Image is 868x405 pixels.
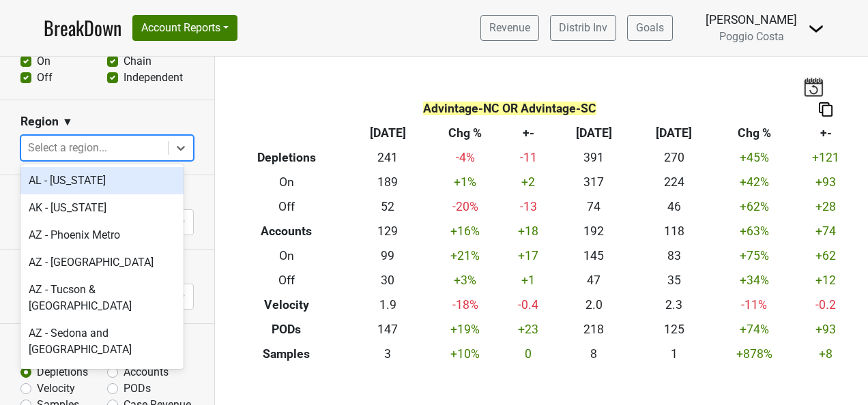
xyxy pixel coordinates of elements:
[347,342,428,366] td: 3
[37,53,50,70] label: On
[428,292,503,317] td: -18 %
[124,70,183,86] label: Independent
[714,317,794,342] td: +74 %
[553,121,634,146] th: [DATE]
[428,268,503,292] td: +3 %
[634,292,714,317] td: 2.3
[503,342,553,366] td: 0
[347,268,428,292] td: 30
[794,220,858,244] td: +74
[503,244,553,269] td: +17
[714,146,794,170] td: +45 %
[428,342,503,366] td: +10 %
[423,102,596,115] span: Advintage-NC OR Advintage-SC
[428,244,503,269] td: +21 %
[553,195,634,220] td: 74
[553,342,634,366] td: 8
[634,146,714,170] td: 270
[20,222,184,249] div: AZ - Phoenix Metro
[553,292,634,317] td: 2.0
[124,380,151,397] label: PODs
[225,268,347,292] th: Off
[225,195,347,220] th: Off
[428,121,503,146] th: Chg %
[634,342,714,366] td: 1
[347,195,428,220] td: 52
[503,317,553,342] td: +23
[803,77,824,96] img: last_updated_date
[37,70,53,86] label: Off
[347,121,428,146] th: [DATE]
[634,195,714,220] td: 46
[503,292,553,317] td: -0.4
[480,15,539,41] a: Revenue
[347,146,428,170] td: 241
[714,121,794,146] th: Chg %
[347,170,428,195] td: 189
[20,363,184,391] div: AR - [US_STATE]
[428,170,503,195] td: +1 %
[225,146,347,170] th: Depletions
[553,170,634,195] td: 317
[634,268,714,292] td: 35
[37,380,75,397] label: Velocity
[132,15,237,41] button: Account Reports
[634,170,714,195] td: 224
[124,53,151,70] label: Chain
[634,244,714,269] td: 83
[553,317,634,342] td: 218
[714,342,794,366] td: +878 %
[62,114,73,130] span: ▼
[794,244,858,269] td: +62
[124,364,169,380] label: Accounts
[225,292,347,317] th: Velocity
[20,249,184,276] div: AZ - [GEOGRAPHIC_DATA]
[20,167,184,194] div: AL - [US_STATE]
[714,220,794,244] td: +63 %
[794,342,858,366] td: +8
[503,195,553,220] td: -13
[794,292,858,317] td: -0.2
[428,317,503,342] td: +19 %
[794,170,858,195] td: +93
[20,115,59,129] h3: Region
[44,14,121,42] a: BreakDown
[794,317,858,342] td: +93
[634,317,714,342] td: 125
[553,220,634,244] td: 192
[794,146,858,170] td: +121
[714,170,794,195] td: +42 %
[503,268,553,292] td: +1
[719,30,784,43] span: Poggio Costa
[225,317,347,342] th: PODs
[714,268,794,292] td: +34 %
[503,220,553,244] td: +18
[714,195,794,220] td: +62 %
[794,121,858,146] th: +-
[503,121,553,146] th: +-
[347,220,428,244] td: 129
[225,342,347,366] th: Samples
[20,276,184,320] div: AZ - Tucson & [GEOGRAPHIC_DATA]
[634,220,714,244] td: 118
[225,220,347,244] th: Accounts
[347,292,428,317] td: 1.9
[714,244,794,269] td: +75 %
[819,102,833,117] img: Copy to clipboard
[553,244,634,269] td: 145
[550,15,616,41] a: Distrib Inv
[37,364,88,380] label: Depletions
[347,244,428,269] td: 99
[428,195,503,220] td: -20 %
[627,15,673,41] a: Goals
[634,121,714,146] th: [DATE]
[347,317,428,342] td: 147
[225,170,347,195] th: On
[428,146,503,170] td: -4 %
[553,146,634,170] td: 391
[794,268,858,292] td: +12
[20,194,184,222] div: AK - [US_STATE]
[553,268,634,292] td: 47
[714,292,794,317] td: -11 %
[225,244,347,269] th: On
